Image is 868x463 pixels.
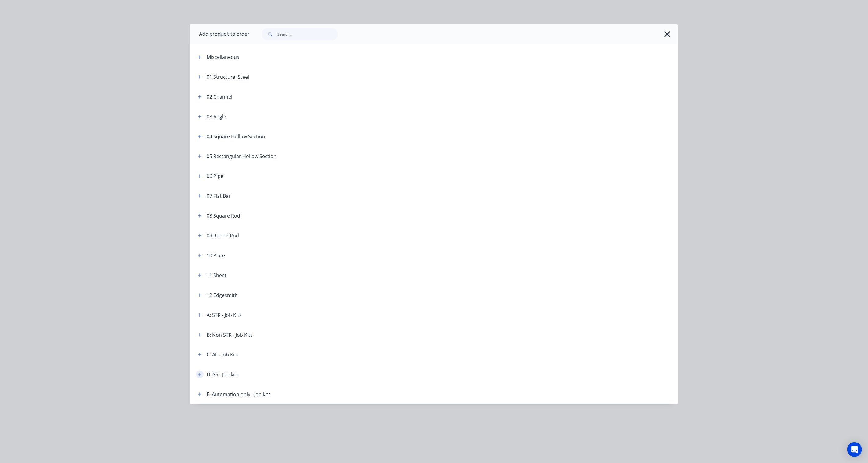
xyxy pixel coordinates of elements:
input: Search... [277,28,338,40]
div: 03 Angle [207,113,226,120]
div: 04 Square Hollow Section [207,133,265,140]
div: B: Non STR - Job Kits [207,331,253,338]
div: 01 Structural Steel [207,73,249,81]
div: A: STR - Job Kits [207,311,242,319]
div: Miscellaneous [207,53,239,61]
div: 08 Square Rod [207,212,240,219]
div: E: Automation only - Job kits [207,391,271,398]
div: 12 Edgesmith [207,291,238,299]
div: 07 Flat Bar [207,192,231,200]
div: Add product to order [190,24,249,44]
div: C: Ali - Job Kits [207,351,239,358]
div: 02 Channel [207,93,232,100]
div: D: SS - Job kits [207,371,239,378]
div: Open Intercom Messenger [847,442,862,457]
div: 10 Plate [207,252,225,259]
div: 05 Rectangular Hollow Section [207,153,277,160]
div: 11 Sheet [207,272,226,279]
div: 06 Pipe [207,172,223,180]
div: 09 Round Rod [207,232,239,239]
